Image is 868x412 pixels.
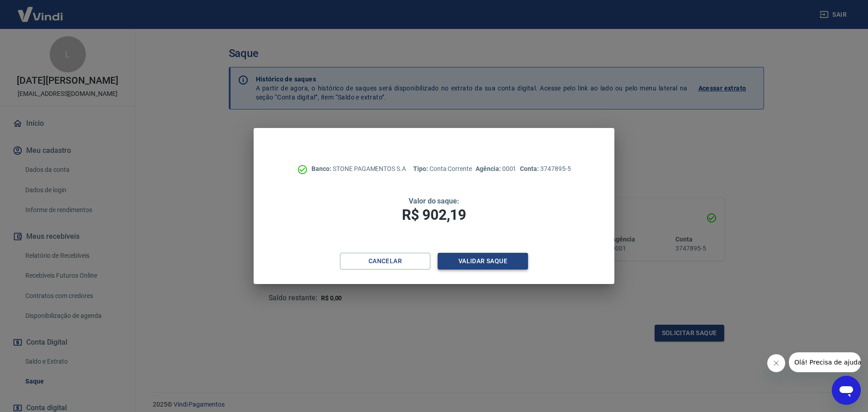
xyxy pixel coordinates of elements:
span: Olá! Precisa de ajuda? [5,6,76,14]
span: Agência: [476,165,502,172]
span: Banco: [311,165,333,172]
span: Tipo: [413,165,429,172]
iframe: Botão para abrir a janela de mensagens [832,376,861,405]
iframe: Mensagem da empresa [789,352,861,372]
button: Cancelar [340,253,430,270]
p: Conta Corrente [413,164,472,174]
iframe: Fechar mensagem [767,354,785,372]
span: R$ 902,19 [402,206,466,223]
button: Validar saque [438,253,528,270]
p: STONE PAGAMENTOS S.A [311,164,406,174]
p: 0001 [476,164,516,174]
span: Conta: [520,165,540,172]
p: 3747895-5 [520,164,571,174]
span: Valor do saque: [409,197,459,205]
